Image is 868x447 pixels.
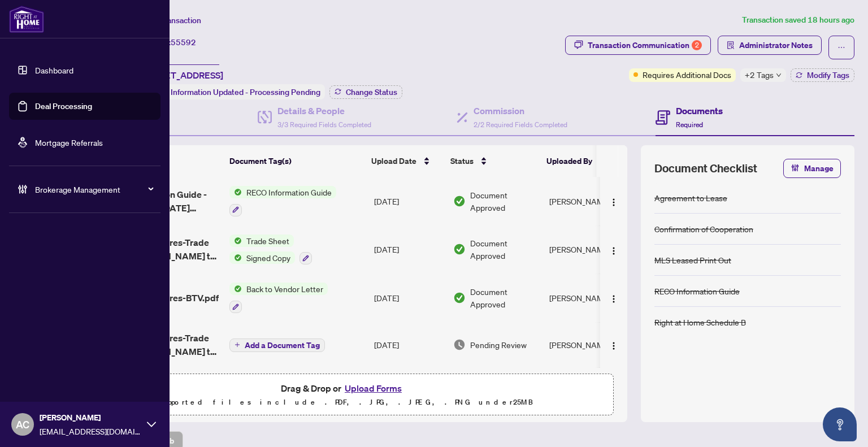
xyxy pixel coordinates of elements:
[470,237,540,262] span: Document Approved
[16,416,29,432] span: AC
[605,192,623,210] button: Logo
[35,137,103,147] a: Mortgage Referrals
[40,411,141,424] span: [PERSON_NAME]
[141,15,201,25] span: View Transaction
[837,44,845,51] span: ellipsis
[718,36,822,55] button: Administrator Notes
[225,145,367,177] th: Document Tag(s)
[229,235,312,265] button: Status IconTrade SheetStatus IconSigned Copy
[277,104,371,118] h4: Details & People
[453,338,466,351] img: Document Status
[229,283,242,295] img: Status Icon
[446,145,542,177] th: Status
[35,65,73,75] a: Dashboard
[453,195,466,207] img: Document Status
[745,68,774,81] span: +2 Tags
[783,159,841,178] button: Manage
[739,36,813,54] span: Administrator Notes
[329,85,402,99] button: Change Status
[727,41,735,49] span: solution
[609,294,618,303] img: Logo
[676,120,703,129] span: Required
[140,84,325,99] div: Status:
[542,145,627,177] th: Uploaded By
[654,254,731,266] div: MLS Leased Print Out
[545,367,630,416] td: [PERSON_NAME]
[605,289,623,307] button: Logo
[588,36,702,54] div: Transaction Communication
[804,159,834,177] span: Manage
[692,40,702,50] div: 2
[370,274,449,322] td: [DATE]
[277,120,371,129] span: 3/3 Required Fields Completed
[609,246,618,255] img: Logo
[229,283,328,313] button: Status IconBack to Vendor Letter
[35,183,153,196] span: Brokerage Management
[370,225,449,274] td: [DATE]
[346,88,397,96] span: Change Status
[9,6,44,33] img: logo
[242,186,336,198] span: RECO Information Guide
[229,337,325,352] button: Add a Document Tag
[367,145,446,177] th: Upload Date
[229,235,242,247] img: Status Icon
[470,189,540,214] span: Document Approved
[229,251,242,264] img: Status Icon
[654,285,740,297] div: RECO Information Guide
[229,338,325,352] button: Add a Document Tag
[823,407,857,441] button: Open asap
[609,198,618,207] img: Logo
[605,240,623,258] button: Logo
[235,342,240,348] span: plus
[605,336,623,354] button: Logo
[80,396,606,409] p: Supported files include .PDF, .JPG, .JPEG, .PNG under 25 MB
[281,381,405,396] span: Drag & Drop or
[40,425,141,437] span: [EMAIL_ADDRESS][DOMAIN_NAME]
[245,341,320,349] span: Add a Document Tag
[654,316,746,328] div: Right at Home Schedule B
[791,68,854,82] button: Modify Tags
[229,186,242,198] img: Status Icon
[371,155,416,167] span: Upload Date
[242,251,295,264] span: Signed Copy
[654,223,753,235] div: Confirmation of Cooperation
[609,341,618,350] img: Logo
[470,338,527,351] span: Pending Review
[140,68,223,82] span: [STREET_ADDRESS]
[545,177,630,225] td: [PERSON_NAME]
[242,283,328,295] span: Back to Vendor Letter
[470,285,540,310] span: Document Approved
[474,104,567,118] h4: Commission
[654,192,727,204] div: Agreement to Lease
[545,274,630,322] td: [PERSON_NAME]
[73,374,613,416] span: Drag & Drop orUpload FormsSupported files include .PDF, .JPG, .JPEG, .PNG under25MB
[776,72,782,78] span: down
[453,243,466,255] img: Document Status
[450,155,474,167] span: Status
[453,292,466,304] img: Document Status
[229,186,336,216] button: Status IconRECO Information Guide
[654,160,757,176] span: Document Checklist
[370,177,449,225] td: [DATE]
[370,322,449,367] td: [DATE]
[370,367,449,416] td: [DATE]
[545,225,630,274] td: [PERSON_NAME]
[807,71,849,79] span: Modify Tags
[474,120,567,129] span: 2/2 Required Fields Completed
[643,68,731,81] span: Requires Additional Docs
[171,37,196,47] span: 55592
[565,36,711,55] button: Transaction Communication2
[545,322,630,367] td: [PERSON_NAME]
[35,101,92,111] a: Deal Processing
[742,14,854,27] article: Transaction saved 18 hours ago
[341,381,405,396] button: Upload Forms
[171,87,320,97] span: Information Updated - Processing Pending
[676,104,723,118] h4: Documents
[242,235,294,247] span: Trade Sheet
